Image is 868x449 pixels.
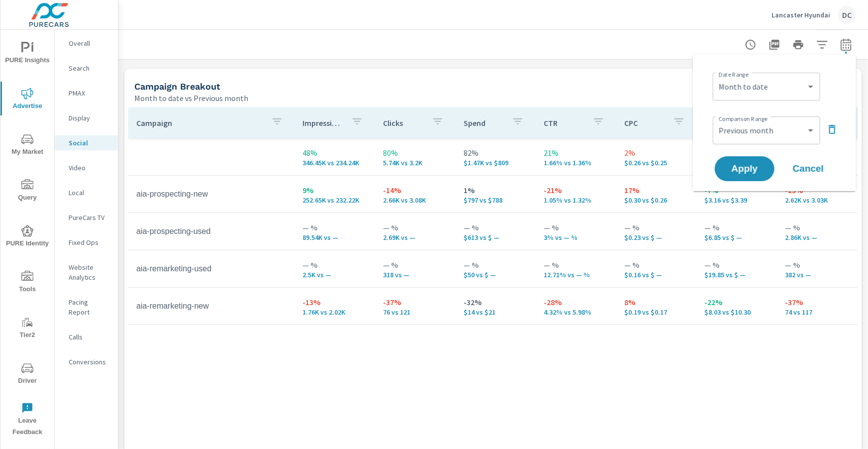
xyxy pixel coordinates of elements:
div: Video [55,160,118,175]
p: 346.45K vs 234.24K [303,159,368,167]
p: -22% [705,296,770,308]
p: 2,501 vs — [303,271,368,279]
span: My Market [3,133,51,158]
div: DC [838,6,856,24]
p: -37% [785,296,850,308]
p: $0.26 vs $0.25 [624,159,689,167]
p: 3% vs — % [544,233,608,241]
p: — % [383,222,448,233]
p: Local [69,188,110,198]
span: Advertise [3,88,51,112]
p: PureCars TV [69,213,110,223]
span: Cancel [788,164,828,173]
button: Apply [715,156,774,181]
p: $6.85 vs $ — [705,233,770,241]
p: $14 vs $21 [464,308,528,316]
span: PURE Identity [3,225,51,249]
p: -21% [544,184,608,196]
p: $0.19 vs $0.17 [624,308,689,316]
span: Driver [3,362,51,387]
p: — % [464,222,528,233]
button: Select Date Range [836,35,856,55]
p: 21% [544,147,608,159]
span: PURE Insights [3,42,51,66]
p: Month to date vs Previous month [134,92,248,104]
p: 8% [624,296,689,308]
p: Social [69,138,110,148]
p: Lancaster Hyundai [772,10,830,19]
p: Spend [464,118,504,128]
span: Tools [3,271,51,295]
span: Tier2 [3,317,51,341]
p: 2,690 vs — [383,233,448,241]
div: Conversions [55,354,118,369]
div: Display [55,111,118,125]
p: Clicks [383,118,424,128]
p: — % [544,222,608,233]
span: Leave Feedback [3,402,51,438]
p: -28% [544,296,608,308]
div: nav menu [0,30,54,442]
p: 12.71% vs — % [544,271,608,279]
p: $8.03 vs $10.30 [705,308,770,316]
p: $0.16 vs $ — [624,271,689,279]
p: 4.32% vs 5.98% [544,308,608,316]
p: 80% [383,147,448,159]
button: "Export Report to PDF" [765,35,784,55]
div: Pacing Report [55,295,118,320]
p: — % [785,259,850,271]
p: $50 vs $ — [464,271,528,279]
p: $1,474 vs $809 [464,159,528,167]
p: Fixed Ops [69,237,110,247]
p: 17% [624,184,689,196]
p: CPC [624,118,665,128]
p: 2,860 vs — [785,233,850,241]
p: 5,740 vs 3,197 [383,159,448,167]
p: 82% [464,147,528,159]
div: PMAX [55,86,118,101]
p: 9% [303,184,368,196]
p: — % [383,259,448,271]
p: 1,759 vs 2,024 [303,308,368,316]
div: Overall [55,36,118,51]
span: Query [3,179,51,204]
p: -32% [464,296,528,308]
p: 2,623 vs 3,025 [785,196,850,204]
p: -13% [303,296,368,308]
span: Apply [725,164,765,173]
p: -14% [383,184,448,196]
p: Website Analytics [69,262,110,282]
p: $0.30 vs $0.26 [624,196,689,204]
td: aia-prospecting-used [128,219,295,244]
p: 1.05% vs 1.32% [544,196,608,204]
p: 89,544 vs — [303,233,368,241]
p: — % [303,222,368,233]
p: Overall [69,38,110,48]
p: 2.66K vs 3.08K [383,196,448,204]
p: $797 vs $788 [464,196,528,204]
button: Print Report [788,35,808,55]
div: Calls [55,330,118,344]
div: Search [55,61,118,76]
div: Local [55,185,118,200]
p: Calls [69,332,110,342]
p: — % [544,259,608,271]
button: Cancel [778,156,838,181]
p: $3.16 vs $3.39 [705,196,770,204]
p: $0.23 vs $ — [624,233,689,241]
td: aia-remarketing-new [128,294,295,319]
p: $613 vs $ — [464,233,528,241]
div: Social [55,135,118,150]
p: Conversions [69,357,110,367]
p: Pacing Report [69,297,110,317]
p: Campaign [136,118,263,128]
p: — % [464,259,528,271]
p: — % [624,222,689,233]
p: CTR [544,118,584,128]
p: Display [69,113,110,123]
td: aia-prospecting-new [128,182,295,207]
p: 318 vs — [383,271,448,279]
div: Website Analytics [55,260,118,285]
p: 252,647 vs 232,219 [303,196,368,204]
p: 382 vs — [785,271,850,279]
